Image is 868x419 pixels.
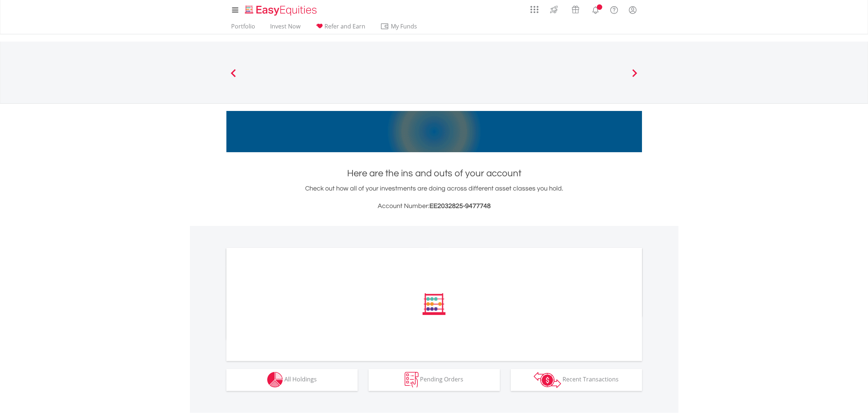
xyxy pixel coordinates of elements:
[429,203,491,209] span: EE2032825-9477748
[242,2,320,16] a: Home page
[534,372,561,388] img: transactions-zar-wht.png
[623,2,642,18] a: My Profile
[228,23,258,34] a: Portfolio
[565,2,586,15] a: Vouchers
[405,372,419,388] img: pending_instructions-wht.png
[563,375,619,383] span: Recent Transactions
[526,2,543,14] a: AppsGrid
[226,201,642,211] h3: Account Number:
[244,4,320,16] img: EasyEquities_Logo.png
[586,2,605,16] a: Notifications
[569,4,581,15] img: vouchers-v2.svg
[226,369,358,391] button: All Holdings
[530,5,538,14] img: grid-menu-icon.svg
[605,2,623,16] a: FAQ's and Support
[226,167,642,180] h1: Here are the ins and outs of your account
[267,372,283,388] img: holdings-wht.png
[312,23,368,34] a: Refer and Earn
[420,375,463,383] span: Pending Orders
[380,22,428,31] span: My Funds
[369,369,500,391] button: Pending Orders
[324,22,365,30] span: Refer and Earn
[548,4,560,15] img: thrive-v2.svg
[226,111,642,152] img: EasyMortage Promotion Banner
[511,369,642,391] button: Recent Transactions
[284,375,317,383] span: All Holdings
[226,184,642,211] div: Check out how all of your investments are doing across different asset classes you hold.
[267,23,303,34] a: Invest Now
